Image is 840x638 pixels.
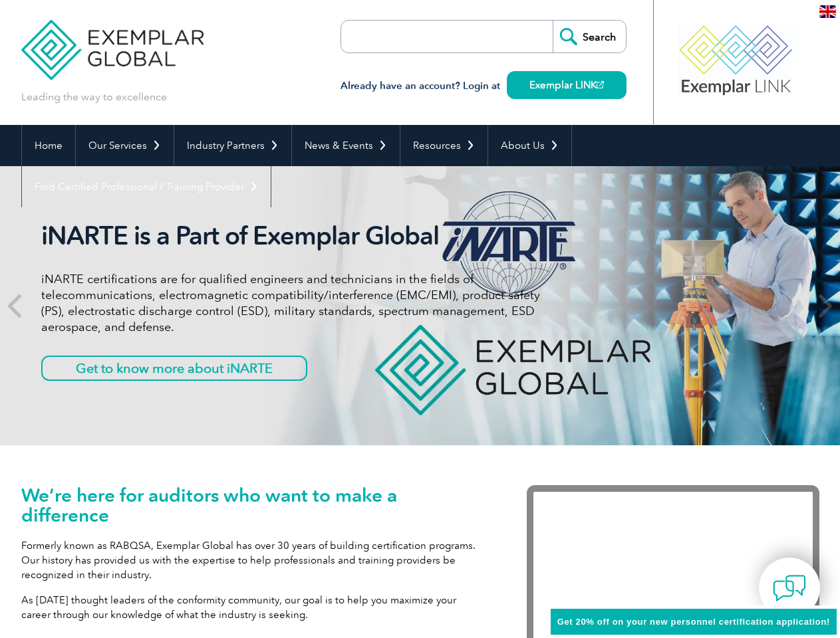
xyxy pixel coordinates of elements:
p: Leading the way to excellence [21,90,167,104]
a: Home [22,125,75,166]
a: Our Services [76,125,174,166]
a: Resources [400,125,488,166]
a: Industry Partners [174,125,291,166]
a: News & Events [292,125,400,166]
img: en [819,5,836,18]
a: About Us [488,125,571,166]
p: iNARTE certifications are for qualified engineers and technicians in the fields of telecommunicat... [41,271,540,335]
a: Get to know more about iNARTE [41,356,307,381]
p: As [DATE] thought leaders of the conformity community, our goal is to help you maximize your care... [21,593,487,622]
a: Find Certified Professional / Training Provider [22,166,271,207]
p: Formerly known as RABQSA, Exemplar Global has over 30 years of building certification programs. O... [21,538,487,582]
h1: We’re here for auditors who want to make a difference [21,485,487,525]
img: contact-chat.png [773,572,806,605]
input: Search [553,21,626,53]
h2: iNARTE is a Part of Exemplar Global [41,221,540,251]
span: Get 20% off on your new personnel certification application! [557,617,830,627]
a: Exemplar LINK [507,71,627,99]
img: open_square.png [597,81,604,88]
h3: Already have an account? Login at [341,78,627,94]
